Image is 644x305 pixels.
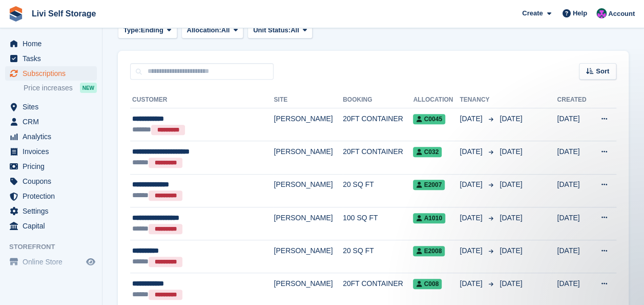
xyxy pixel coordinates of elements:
img: stora-icon-8386f47178a22dfd0bd8f6a31ec36ba5ce8667c1dd55bd0f319d3a0aa187defe.svg [8,6,24,22]
th: Created [557,92,591,108]
span: [DATE] [460,146,484,157]
th: Booking [343,92,413,108]
span: Settings [23,204,84,218]
span: Subscriptions [23,66,84,81]
img: Graham Cameron [596,8,607,18]
a: menu [5,204,97,218]
span: Coupons [23,174,84,188]
span: Create [522,8,543,18]
span: [DATE] [460,113,484,124]
a: menu [5,66,97,81]
span: [DATE] [460,213,484,223]
span: Sort [596,66,609,77]
span: C008 [413,279,442,289]
span: Type: [123,25,141,35]
td: 20 SQ FT [343,240,413,273]
span: [DATE] [500,147,522,156]
span: [DATE] [500,246,522,255]
a: menu [5,36,97,51]
a: menu [5,255,97,269]
td: [PERSON_NAME] [274,240,343,273]
span: CRM [23,115,84,129]
span: Pricing [23,159,84,174]
span: [DATE] [460,278,484,289]
td: [DATE] [557,141,591,174]
span: Allocation: [187,25,221,35]
th: Site [274,92,343,108]
a: menu [5,115,97,129]
span: Sites [23,100,84,114]
td: [DATE] [557,174,591,207]
span: Invoices [23,144,84,159]
span: C032 [413,147,442,157]
td: [PERSON_NAME] [274,174,343,207]
th: Allocation [413,92,460,108]
span: [DATE] [500,214,522,222]
td: [DATE] [557,207,591,240]
a: menu [5,100,97,114]
a: menu [5,129,97,144]
span: A1010 [413,213,445,223]
button: Unit Status: All [247,22,313,39]
a: menu [5,144,97,159]
span: E2007 [413,180,445,190]
span: Help [573,8,587,18]
a: menu [5,219,97,233]
a: menu [5,174,97,188]
span: Capital [23,219,84,233]
a: menu [5,51,97,66]
span: All [221,25,230,35]
span: E2008 [413,246,445,256]
button: Type: Ending [118,22,177,39]
div: NEW [80,83,97,93]
a: Price increases NEW [24,82,97,93]
span: Home [23,36,84,51]
td: [PERSON_NAME] [274,207,343,240]
span: Ending [141,25,163,35]
a: menu [5,159,97,174]
td: 20 SQ FT [343,174,413,207]
td: [DATE] [557,240,591,273]
span: Price increases [24,83,73,93]
td: 20FT CONTAINER [343,141,413,174]
span: Unit Status: [253,25,290,35]
span: C0045 [413,114,445,124]
td: [PERSON_NAME] [274,108,343,141]
td: [PERSON_NAME] [274,141,343,174]
th: Customer [130,92,274,108]
span: Storefront [9,242,102,252]
span: Online Store [23,255,84,269]
span: Account [608,9,635,19]
span: Analytics [23,129,84,144]
a: menu [5,189,97,203]
span: Tasks [23,51,84,66]
td: 100 SQ FT [343,207,413,240]
span: [DATE] [500,180,522,188]
a: Livi Self Storage [28,5,100,22]
span: [DATE] [500,279,522,288]
span: All [290,25,299,35]
span: [DATE] [460,245,484,256]
button: Allocation: All [181,22,244,39]
span: Protection [23,189,84,203]
span: [DATE] [460,179,484,190]
td: 20FT CONTAINER [343,108,413,141]
th: Tenancy [460,92,495,108]
span: [DATE] [500,115,522,123]
td: [DATE] [557,108,591,141]
a: Preview store [85,256,97,268]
